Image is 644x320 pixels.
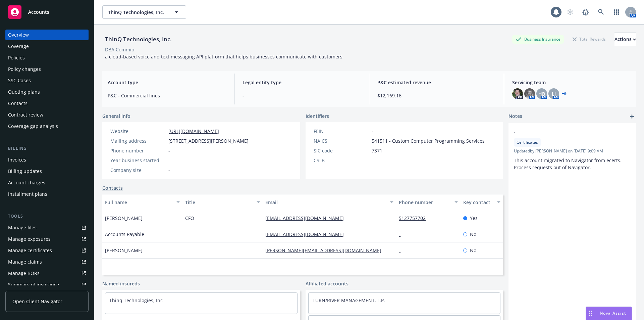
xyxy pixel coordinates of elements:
div: ThinQ Technologies, Inc. [102,35,174,44]
span: Legal entity type [243,79,361,86]
a: Contract review [5,109,89,120]
a: Thinq Technologies, Inc [109,297,163,304]
a: Accounts [5,3,89,21]
a: - [399,231,406,237]
div: -CertificatesUpdatedby [PERSON_NAME] on [DATE] 9:09 AMThis account migrated to Navigator from ece... [508,123,636,176]
div: Mailing address [110,137,166,144]
div: Billing [5,145,89,152]
span: HB [538,90,545,97]
a: Affiliated accounts [306,280,348,287]
div: Quoting plans [8,87,40,97]
span: CFO [185,215,194,222]
span: ThinQ Technologies, Inc. [108,9,166,16]
a: Contacts [102,184,123,191]
a: +6 [562,92,567,96]
span: $12,169.16 [377,92,496,99]
a: add [628,112,636,121]
span: No [470,247,476,254]
a: [PERSON_NAME][EMAIL_ADDRESS][DOMAIN_NAME] [265,247,387,254]
a: [EMAIL_ADDRESS][DOMAIN_NAME] [265,231,349,237]
a: SSC Cases [5,75,89,86]
a: Policies [5,52,89,63]
div: Phone number [399,199,450,206]
div: DBA: Commio [105,46,134,53]
div: Phone number [110,147,166,154]
span: Notes [508,112,522,121]
button: Email [263,194,396,210]
button: Actions [614,33,636,46]
span: Servicing team [512,79,631,86]
button: Title [182,194,263,210]
span: [PERSON_NAME] [105,215,143,222]
span: 541511 - Custom Computer Programming Services [372,137,485,144]
div: SIC code [314,147,369,154]
div: Account charges [8,177,45,188]
a: [URL][DOMAIN_NAME] [168,128,219,134]
span: General info [102,112,130,120]
div: SSC Cases [8,75,31,86]
a: Coverage gap analysis [5,121,89,132]
a: TURN/RIVER MANAGEMENT, L.P. [313,297,385,304]
div: Overview [8,30,29,40]
div: Manage BORs [8,268,40,279]
span: - [514,129,613,136]
span: Updated by [PERSON_NAME] on [DATE] 9:09 AM [514,148,631,154]
a: - [399,247,406,254]
a: Manage claims [5,257,89,267]
div: Manage certificates [8,245,52,256]
a: Invoices [5,154,89,165]
div: Summary of insurance [8,279,59,290]
span: - [372,157,373,164]
div: Installment plans [8,189,47,199]
div: Contract review [8,109,43,120]
a: edit [613,129,621,137]
a: Switch app [610,5,623,19]
div: Billing updates [8,166,42,177]
a: Report a Bug [579,5,592,19]
div: Drag to move [586,307,594,320]
a: Named insureds [102,280,140,287]
a: Manage exposures [5,234,89,244]
span: P&C estimated revenue [377,79,496,86]
div: Actions [614,33,636,46]
a: 5127757702 [399,215,431,221]
div: Key contact [463,199,493,206]
div: Policy changes [8,64,41,75]
div: Tools [5,213,89,220]
a: Summary of insurance [5,279,89,290]
a: Overview [5,30,89,40]
div: NAICS [314,137,369,144]
div: Email [265,199,386,206]
button: Nova Assist [586,307,632,320]
div: Company size [110,167,166,174]
img: photo [524,88,535,99]
a: remove [623,129,631,137]
span: Open Client Navigator [12,298,62,305]
a: Billing updates [5,166,89,177]
a: Start snowing [563,5,577,19]
div: Total Rewards [569,35,609,43]
div: Business Insurance [512,35,564,43]
a: [EMAIL_ADDRESS][DOMAIN_NAME] [265,215,349,221]
a: Manage certificates [5,245,89,256]
span: a cloud-based voice and text messaging API platform that helps businesses communicate with customers [105,53,342,60]
span: [STREET_ADDRESS][PERSON_NAME] [168,137,249,144]
span: - [372,128,373,135]
span: - [243,92,361,99]
a: Manage BORs [5,268,89,279]
a: Coverage [5,41,89,52]
button: ThinQ Technologies, Inc. [102,5,186,19]
div: Full name [105,199,172,206]
span: Account type [108,79,226,86]
div: Manage claims [8,257,42,267]
span: P&C - Commercial lines [108,92,226,99]
img: photo [512,88,523,99]
span: Accounts [28,9,49,15]
div: Manage exposures [8,234,51,244]
span: Identifiers [306,112,329,120]
span: 7371 [372,147,382,154]
span: - [168,157,170,164]
span: Accounts Payable [105,231,144,238]
span: No [470,231,476,238]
